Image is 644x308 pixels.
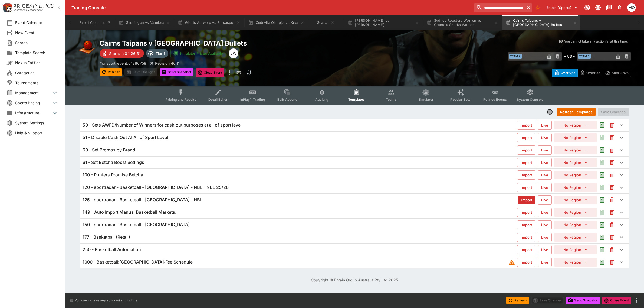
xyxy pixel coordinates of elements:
span: Detail Editor [208,98,228,102]
p: Override [586,70,600,76]
div: Trading Console [71,5,472,11]
button: Live [538,145,552,155]
button: Import [517,145,535,155]
span: InPlay™ Trading [240,98,265,102]
div: Start From [552,69,631,77]
span: Help & Support [15,130,58,136]
button: Import [517,208,535,217]
h6: 250 - Basketball Automation [83,247,141,252]
span: Management [15,90,52,96]
img: PriceKinetics [14,4,54,8]
svg: This template is non trivial and may be slow and not apply during live [508,259,515,265]
div: Mark O'Loughlan [627,3,636,12]
p: You cannot take any action(s) at this time. [564,39,628,44]
h6: 125 - sportradar - Basketball - [GEOGRAPHIC_DATA] - NBL [83,197,202,203]
button: Mark O'Loughlan [626,2,638,14]
button: Import [518,196,535,204]
button: Close Event [196,68,225,77]
button: more [226,68,233,77]
button: Import [517,133,535,142]
span: Template Search [15,50,58,56]
h2: Copy To Clipboard [100,39,365,47]
button: Connected to PK [582,3,592,12]
button: No Region [554,245,597,254]
h6: 50 - Sets AWFD/Number of Winners for cash out purposes at all of sport level [83,122,242,128]
span: Team A [509,54,522,59]
img: basketball.png [78,39,95,56]
button: Audit the Template Change History [597,145,607,155]
button: This will delete the selected template. You will still need to Save Template changes to commit th... [607,208,617,217]
button: Audit the Template Change History [597,245,607,255]
button: Auto-Save [603,69,631,77]
span: Nexus Entities [15,60,58,66]
button: Giants Antwerp vs Bursaspor [175,15,244,30]
button: Event Calendar [76,15,114,30]
button: Audit the Template Change History [597,158,607,167]
button: Import [517,183,535,192]
button: Audit the Template Change History [597,133,607,142]
button: No Region [554,221,597,229]
button: Audit the Template Change History [597,257,607,267]
p: Auto-Save [612,70,629,76]
button: Send Snapshot [566,297,600,304]
p: Copyright © Entain Group Australia Pty Ltd 2025 [65,277,644,283]
button: Search [309,15,343,30]
div: Event type filters [161,86,548,105]
button: This will delete the selected template. You will still need to Save Template changes to commit th... [607,120,617,130]
button: Live [538,121,552,130]
button: No Bookmarks [533,3,542,12]
button: Live [538,233,552,242]
button: Overtype [552,69,578,77]
h6: - VS - [564,53,575,59]
p: Copy To Clipboard [100,60,146,66]
button: Audit the Template Change History [597,208,607,217]
button: No Region [554,258,597,267]
button: No Region [554,208,597,217]
button: This will delete the selected template. You will still need to Save Template changes to commit th... [607,195,617,205]
button: Audit the Template Change History [597,232,607,242]
span: Pricing and Results [166,98,196,102]
button: No Region [554,158,597,167]
button: Import [517,121,535,130]
button: Sydney Roosters Women vs Cronulla Sharks Women [423,15,501,30]
h6: 51 - Disable Cash Out At All of Sport Level [83,135,168,140]
h6: 100 - Punters Promise Betcha [83,172,143,178]
h6: 61 - Set Betcha Boost Settings [83,160,144,165]
button: Live [538,208,552,217]
button: Simulator Prices Available [170,49,226,58]
button: This will delete the selected template. You will still need to Save Template changes to commit th... [607,158,617,167]
button: Refresh [506,297,529,304]
button: No Region [554,133,597,142]
button: Audit the Template Change History [597,220,607,230]
button: No Region [554,146,597,154]
button: Import [517,170,535,180]
button: Live [538,220,552,229]
h6: 150 - sportradar - Basketball - [GEOGRAPHIC_DATA] [83,222,190,228]
span: Related Events [483,98,507,102]
button: Audit the Template Change History [597,195,607,205]
button: Refresh Templates [557,108,596,116]
button: Notifications [615,3,625,12]
button: This will delete the selected template. You will still need to Save Template changes to commit th... [607,220,617,230]
button: Override [577,69,603,77]
img: PriceKinetics Logo [2,2,12,13]
img: Sportsbook Management [14,9,43,11]
button: Import [517,245,535,254]
button: No Region [554,171,597,179]
p: You cannot take any action(s) at this time. [75,298,138,303]
button: Import [517,158,535,167]
h6: 149 - Auto Import Manual Basketball Markets. [83,209,176,215]
button: No Region [554,233,597,242]
button: Live [538,258,552,267]
span: Search [15,40,58,46]
p: Overtype [561,70,575,76]
span: Bulk Actions [277,98,297,102]
button: Import [517,258,535,267]
input: search [474,3,524,12]
button: Live [538,133,552,142]
span: Templates [348,98,365,102]
span: Tournaments [15,80,58,86]
button: This will delete the selected template. You will still need to Save Template changes to commit th... [607,257,617,267]
span: Event Calendar [15,20,58,25]
span: Popular Bets [450,98,471,102]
